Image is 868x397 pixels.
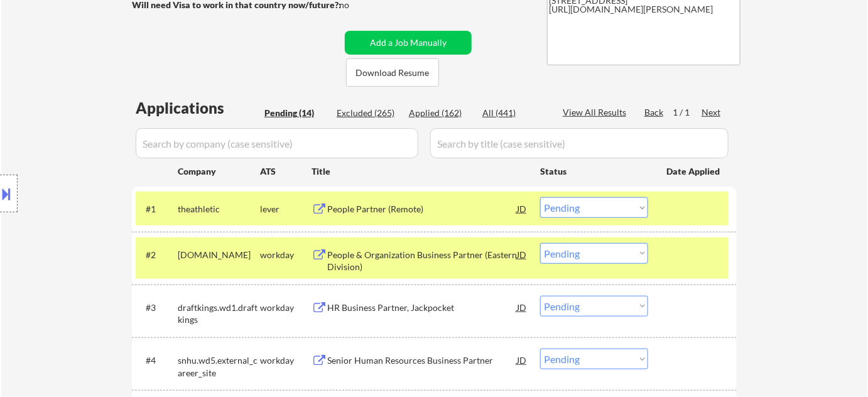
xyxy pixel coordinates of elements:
[563,106,630,119] div: View All Results
[264,107,327,119] div: Pending (14)
[516,296,528,318] div: JD
[327,354,517,367] div: Senior Human Resources Business Partner
[327,203,517,215] div: People Partner (Remote)
[430,128,729,158] input: Search by title (case sensitive)
[146,354,168,367] div: #4
[136,128,418,158] input: Search by company (case sensitive)
[327,249,517,273] div: People & Organization Business Partner (Eastern Division)
[666,165,722,178] div: Date Applied
[702,106,722,119] div: Next
[260,165,312,178] div: ATS
[516,197,528,220] div: JD
[178,354,260,379] div: snhu.wd5.external_career_site
[260,249,312,261] div: workday
[260,302,312,314] div: workday
[260,354,312,367] div: workday
[260,203,312,215] div: lever
[516,243,528,266] div: JD
[346,58,439,87] button: Download Resume
[312,165,528,178] div: Title
[337,107,399,119] div: Excluded (265)
[409,107,472,119] div: Applied (162)
[540,160,648,182] div: Status
[345,31,472,55] button: Add a Job Manually
[516,349,528,371] div: JD
[673,106,702,119] div: 1 / 1
[327,302,517,314] div: HR Business Partner, Jackpocket
[178,302,260,326] div: draftkings.wd1.draftkings
[644,106,665,119] div: Back
[482,107,545,119] div: All (441)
